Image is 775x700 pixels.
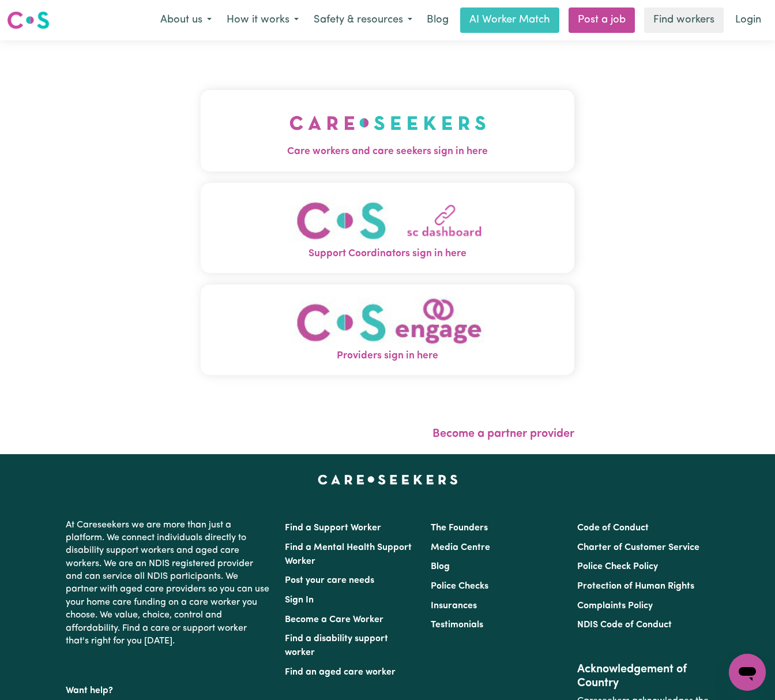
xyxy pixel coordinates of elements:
[431,582,488,591] a: Police Checks
[66,514,271,653] p: At Careseekers we are more than just a platform. We connect individuals directly to disability su...
[285,668,396,677] a: Find an aged care worker
[201,90,574,171] button: Care workers and care seekers sign in here
[577,543,699,552] a: Charter of Customer Service
[201,144,574,159] span: Care workers and care seekers sign in here
[431,620,483,630] a: Testimonials
[7,10,50,31] img: Careseekers logo
[201,349,574,364] span: Providers sign in here
[306,8,420,32] button: Safety & resources
[285,576,374,585] a: Post your care needs
[201,285,574,375] button: Providers sign in here
[644,8,724,33] a: Find workers
[201,183,574,274] button: Support Coordinators sign in here
[577,620,672,630] a: NDIS Code of Conduct
[431,601,477,611] a: Insurances
[431,562,450,571] a: Blog
[201,246,574,261] span: Support Coordinators sign in here
[66,680,271,697] p: Want help?
[420,8,456,33] a: Blog
[577,582,694,591] a: Protection of Human Rights
[729,654,766,691] iframe: Button to launch messaging window
[318,475,458,484] a: Careseekers home page
[285,615,383,624] a: Become a Care Worker
[219,8,306,32] button: How it works
[569,8,635,33] a: Post a job
[153,8,219,32] button: About us
[577,662,709,690] h2: Acknowledgement of Country
[460,8,559,33] a: AI Worker Match
[577,523,649,533] a: Code of Conduct
[577,601,653,611] a: Complaints Policy
[431,543,490,552] a: Media Centre
[7,7,50,33] a: Careseekers logo
[285,596,314,605] a: Sign In
[285,543,412,566] a: Find a Mental Health Support Worker
[728,8,768,33] a: Login
[285,634,388,657] a: Find a disability support worker
[432,428,574,440] a: Become a partner provider
[431,523,488,533] a: The Founders
[285,523,381,533] a: Find a Support Worker
[577,562,658,571] a: Police Check Policy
